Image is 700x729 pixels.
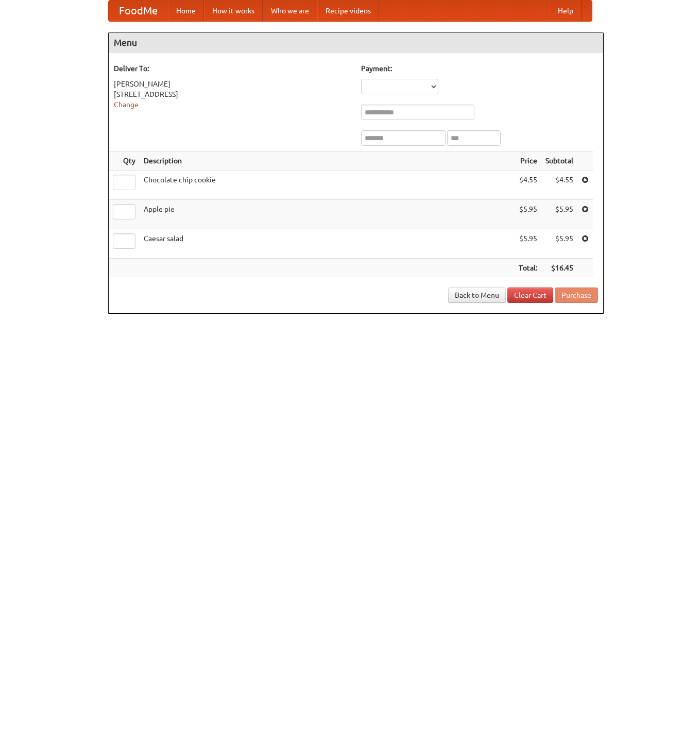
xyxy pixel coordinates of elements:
[140,151,515,171] th: Description
[317,1,379,21] a: Recipe videos
[541,259,577,278] th: $16.45
[541,200,577,229] td: $5.95
[550,1,582,21] a: Help
[140,171,515,200] td: Chocolate chip cookie
[507,287,553,303] a: Clear Cart
[109,1,168,21] a: FoodMe
[515,171,541,200] td: $4.55
[109,151,140,171] th: Qty
[515,259,541,278] th: Total:
[515,200,541,229] td: $5.95
[515,151,541,171] th: Price
[541,229,577,259] td: $5.95
[515,229,541,259] td: $5.95
[541,171,577,200] td: $4.55
[263,1,317,21] a: Who we are
[114,63,351,74] h5: Deliver To:
[541,151,577,171] th: Subtotal
[114,89,351,99] div: [STREET_ADDRESS]
[114,100,139,109] a: Change
[114,79,351,89] div: [PERSON_NAME]
[109,32,603,53] h4: Menu
[168,1,204,21] a: Home
[204,1,263,21] a: How it works
[448,287,506,303] a: Back to Menu
[361,63,598,74] h5: Payment:
[555,287,598,303] button: Purchase
[140,200,515,229] td: Apple pie
[140,229,515,259] td: Caesar salad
